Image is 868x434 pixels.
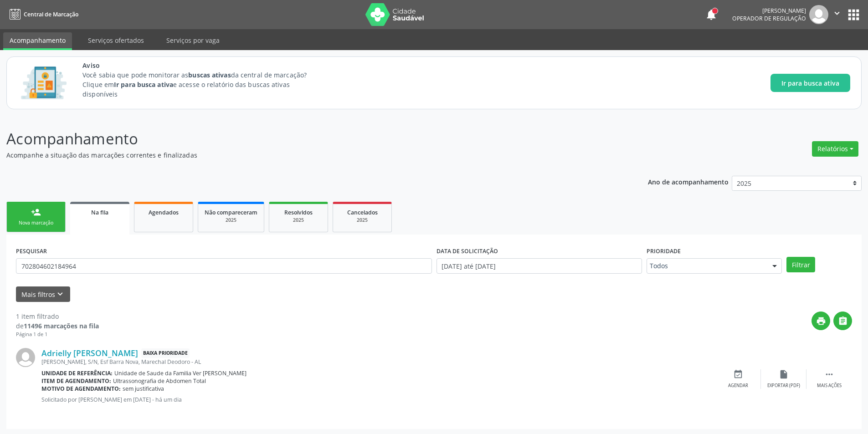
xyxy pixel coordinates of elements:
[91,209,108,216] span: Na fila
[284,209,313,216] span: Resolvidos
[770,74,850,92] button: Ir para busca ativa
[31,207,41,217] div: person_add
[16,311,99,321] div: 1 item filtrado
[732,15,806,22] span: Operador de regulação
[82,61,324,70] span: Aviso
[188,71,231,79] strong: buscas ativas
[41,358,715,366] div: [PERSON_NAME], S/N, Esf Barra Nova, Marechal Deodoro - AL
[6,7,78,22] a: Central de Marcação
[41,385,121,393] b: Motivo de agendamento:
[781,78,839,88] span: Ir para busca ativa
[339,217,385,224] div: 2025
[705,8,718,21] button: notifications
[732,7,806,15] div: [PERSON_NAME]
[16,331,99,338] div: Página 1 de 1
[114,369,247,377] span: Unidade de Saude da Familia Ver [PERSON_NAME]
[828,5,846,24] button: 
[41,377,111,385] b: Item de agendamento:
[728,383,748,389] div: Agendar
[832,8,842,18] i: 
[276,217,321,224] div: 2025
[809,5,828,24] img: img
[648,176,729,187] p: Ano de acompanhamento
[113,377,206,385] span: Ultrassonografia de Abdomen Total
[149,209,179,216] span: Agendados
[114,80,173,89] strong: Ir para busca ativa
[767,383,800,389] div: Exportar (PDF)
[16,348,35,367] img: img
[13,220,59,226] div: Nova marcação
[41,348,138,358] a: Adrielly [PERSON_NAME]
[816,316,826,326] i: print
[779,369,789,379] i: insert_drive_file
[16,321,99,331] div: de
[24,322,99,330] strong: 11496 marcações na fila
[16,244,47,258] label: PESQUISAR
[833,311,852,330] button: 
[817,383,842,389] div: Mais ações
[812,311,830,330] button: print
[838,316,848,326] i: 
[123,385,164,393] span: sem justificativa
[16,286,70,302] button: Mais filtroskeyboard_arrow_down
[733,369,743,379] i: event_available
[205,217,257,224] div: 2025
[786,257,815,272] button: Filtrar
[347,209,378,216] span: Cancelados
[16,258,432,274] input: Nome, CNS
[141,348,190,358] span: Baixa Prioridade
[82,70,324,99] p: Você sabia que pode monitorar as da central de marcação? Clique em e acesse o relatório das busca...
[205,209,257,216] span: Não compareceram
[6,128,605,150] p: Acompanhamento
[3,32,72,50] a: Acompanhamento
[24,10,78,18] span: Central de Marcação
[437,258,642,274] input: Selecione um intervalo
[846,7,862,23] button: apps
[41,369,113,377] b: Unidade de referência:
[82,32,150,48] a: Serviços ofertados
[650,261,763,271] span: Todos
[647,244,681,258] label: Prioridade
[41,396,715,403] p: Solicitado por [PERSON_NAME] em [DATE] - há um dia
[160,32,226,48] a: Serviços por vaga
[6,150,605,160] p: Acompanhe a situação das marcações correntes e finalizadas
[824,369,834,379] i: 
[812,141,858,157] button: Relatórios
[18,62,70,103] img: Imagem de CalloutCard
[55,289,65,299] i: keyboard_arrow_down
[437,244,498,258] label: DATA DE SOLICITAÇÃO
